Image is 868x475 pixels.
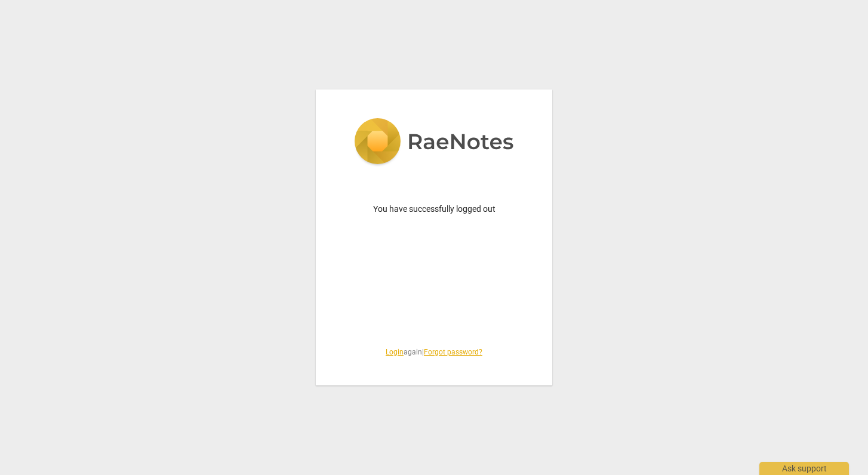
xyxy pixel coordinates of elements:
a: Forgot password? [424,348,482,356]
a: Login [386,348,404,356]
img: 5ac2273c67554f335776073100b6d88f.svg [354,118,514,167]
p: You have successfully logged out [344,203,524,215]
span: again | [344,347,524,357]
div: Ask support [759,462,849,475]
